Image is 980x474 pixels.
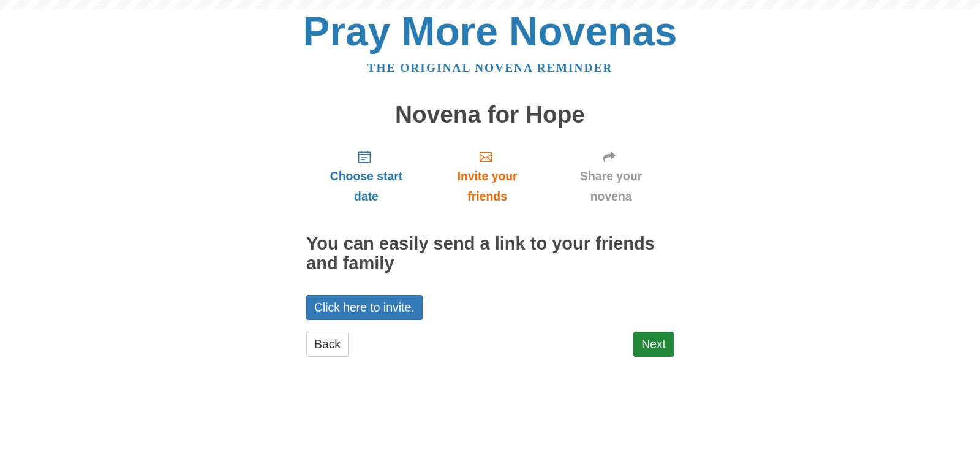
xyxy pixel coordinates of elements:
span: Share your novena [560,166,661,207]
a: Back [306,332,349,357]
span: Invite your friends [439,166,536,207]
h1: Novena for Hope [306,102,674,128]
span: Choose start date [318,166,414,207]
h2: You can easily send a link to your friends and family [306,234,674,273]
a: Next [633,332,674,357]
a: Click here to invite. [306,295,423,320]
a: Pray More Novenas [303,9,677,54]
a: Share your novena [548,140,674,213]
a: The original novena reminder [367,61,613,74]
a: Invite your friends [426,140,548,213]
a: Choose start date [306,140,426,213]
